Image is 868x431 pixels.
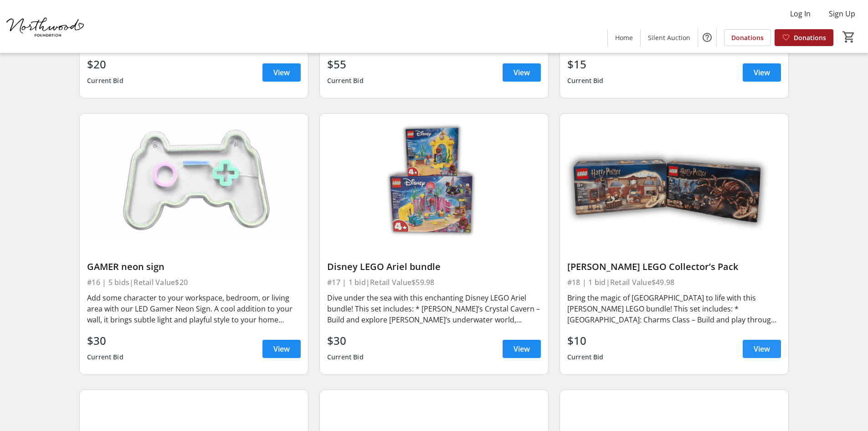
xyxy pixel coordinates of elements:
span: Donations [794,33,826,42]
span: Log In [790,8,811,19]
div: Current Bid [567,349,604,365]
a: Home [608,29,640,46]
img: Disney LEGO Ariel bundle [320,114,548,242]
img: Northwood Foundation's Logo [5,4,87,49]
span: View [273,343,290,354]
a: View [262,340,301,358]
a: View [743,63,781,82]
div: #18 | 1 bid | Retail Value $49.98 [567,276,781,289]
div: GAMER neon sign [87,261,301,272]
div: Add some character to your workspace, bedroom, or living area with our LED Gamer Neon Sign. A coo... [87,292,301,325]
button: Cart [841,29,857,45]
div: $30 [87,332,123,349]
div: Bring the magic of [GEOGRAPHIC_DATA] to life with this [PERSON_NAME] LEGO bundle! This set includ... [567,292,781,325]
div: Current Bid [327,349,364,365]
a: View [743,340,781,358]
div: [PERSON_NAME] LEGO Collector’s Pack [567,261,781,272]
div: Disney LEGO Ariel bundle [327,261,541,272]
button: Help [698,28,716,47]
span: View [514,343,530,354]
a: View [503,63,541,82]
button: Log In [783,6,818,21]
a: Donations [775,29,833,46]
span: View [273,67,290,78]
div: $10 [567,332,604,349]
div: $30 [327,332,364,349]
span: Silent Auction [648,33,690,42]
div: Dive under the sea with this enchanting Disney LEGO Ariel bundle! This set includes: * [PERSON_NA... [327,292,541,325]
div: $15 [567,56,604,73]
a: View [503,340,541,358]
span: Donations [731,33,764,42]
div: #17 | 1 bid | Retail Value $59.98 [327,276,541,289]
span: Sign Up [829,8,855,19]
a: View [262,63,301,82]
div: Current Bid [567,73,604,89]
div: Current Bid [87,73,123,89]
div: Current Bid [327,73,364,89]
div: Current Bid [87,349,123,365]
div: $55 [327,56,364,73]
a: Silent Auction [641,29,698,46]
a: Donations [724,29,771,46]
span: View [754,67,770,78]
span: View [754,343,770,354]
div: $20 [87,56,123,73]
button: Sign Up [822,6,863,21]
span: View [514,67,530,78]
img: Harry Potter LEGO Collector’s Pack [560,114,788,242]
span: Home [615,33,633,42]
div: #16 | 5 bids | Retail Value $20 [87,276,301,289]
img: GAMER neon sign [80,114,308,242]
